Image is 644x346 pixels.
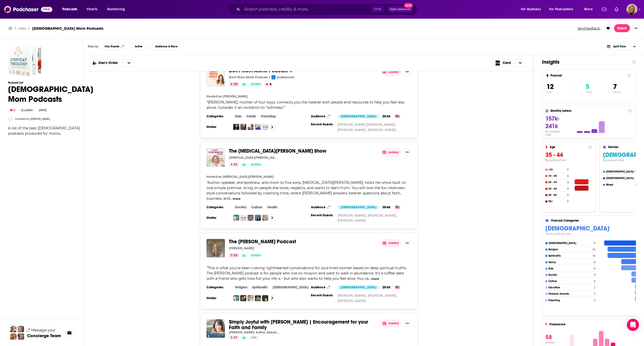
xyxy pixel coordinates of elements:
a: [PERSON_NAME], [368,293,397,297]
a: Podchaser - Follow, Share and Rate Podcasts [4,5,52,14]
a: Idle [249,336,259,340]
img: Pardon the Mess with Courtney DeFeo - Christian Motherhood, Biblical Parenting, Raising Christian... [240,215,246,221]
div: [DEMOGRAPHIC_DATA] [338,285,379,289]
img: TRUSTED by your teenager with Kristen Duke [255,124,261,130]
span: 5 [586,82,589,91]
img: The Jess Connolly Podcast [207,239,225,257]
span: Active [251,162,261,167]
a: Spirituality [250,285,269,289]
img: Barbara Profile [18,333,24,340]
h4: 2 [594,286,595,289]
h3: Similar [207,125,229,129]
input: Search podcasts, credits, & more... [242,5,372,13]
img: Life with Sally [233,124,239,130]
img: Sydney Profile [10,326,17,332]
span: 7 [613,82,617,91]
img: Simply Joyful with Kristi Clover | Encouragement for your Faith and Family [207,319,225,338]
div: public [19,108,35,113]
span: " " [207,100,404,110]
img: Audioboom [271,75,275,79]
span: User's Order [98,61,120,65]
a: Religion [233,285,249,289]
a: Curated by [PERSON_NAME] [15,117,50,121]
span: 47 [234,335,237,340]
h4: 10 [593,254,595,258]
span: Charts [87,6,97,13]
h4: Podcast Categories [551,219,643,222]
img: Made For This with Jennie Allen [248,295,254,301]
p: Audioboom [277,75,294,79]
h4: 2 [594,299,595,302]
button: Choose View [601,43,640,51]
p: Inactive [613,91,621,93]
a: The [MEDICAL_DATA][PERSON_NAME] Show [229,148,326,154]
h4: [DEMOGRAPHIC_DATA] [548,242,592,245]
a: Jesus Over Everything [233,215,239,221]
span: More [584,6,593,13]
a: 47 [229,336,239,340]
h4: 6 [567,187,569,190]
h4: 55+ [548,200,566,203]
span: Open Advanced [390,8,411,11]
a: Culture [249,205,264,209]
h3: Similar [207,296,229,300]
a: Kids [233,114,244,118]
button: Show More Button [403,239,411,247]
button: open menu [59,5,84,13]
div: [DEMOGRAPHIC_DATA] [338,205,379,209]
h4: 0 [567,200,569,203]
h4: 35 - 44 [548,187,566,190]
h4: Personal Journals [548,292,593,295]
h4: Society [548,273,593,276]
button: 5 [264,82,273,86]
img: Family Looking Up [248,124,254,130]
img: Pardon the Mess with Courtney DeFeo - Christian Motherhood, Biblical Parenting, Raising Christian... [262,124,268,130]
span: Active [135,45,143,48]
a: Christian Mom Podcasts [8,44,41,77]
a: Rhythms for Life [255,295,261,301]
h4: Age [550,145,586,149]
h4: Religion [548,248,592,251]
h4: 0 [567,168,569,171]
h4: [DEMOGRAPHIC_DATA] [606,170,634,173]
a: Jesus Over Everything [233,295,239,301]
img: Don't Mom Alone Podcast [207,68,225,86]
h4: Hosted by [207,175,222,179]
div: 25-34 [380,285,392,289]
button: Show More Button [403,68,411,76]
h4: 0 [567,193,569,197]
h4: Powerscore [549,323,643,326]
h4: 6 [594,261,595,264]
img: The Good News Mama Podcast [255,215,261,221]
p: Active [586,91,592,93]
span: This is what you’ve been craving: lighthearted conversations for soul-tired women based on deep s... [207,266,407,281]
button: open menu [581,5,599,13]
span: Podcasts [62,6,77,13]
a: [PERSON_NAME] [368,128,396,132]
a: AudioboomAudioboom [271,75,294,79]
button: Export [614,24,630,32]
h4: Median [545,341,566,344]
h4: 18 - 24 [548,175,566,178]
h4: 45 - 54 [548,194,566,197]
h3: Audience [311,114,334,118]
h4: 3 [594,273,595,276]
a: The Grove Podcast [240,295,246,301]
h3: Categories [207,285,229,289]
span: New [404,3,413,8]
h3: Recent Guests [311,293,334,297]
img: User Profile [626,4,637,15]
span: Idle [251,335,257,340]
a: [PERSON_NAME] [338,218,366,222]
h4: 25 - 34 [548,181,566,184]
h3: Recent Guests [311,213,334,217]
h4: Culture [548,280,593,283]
h3: 35 - 44 [545,151,592,159]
